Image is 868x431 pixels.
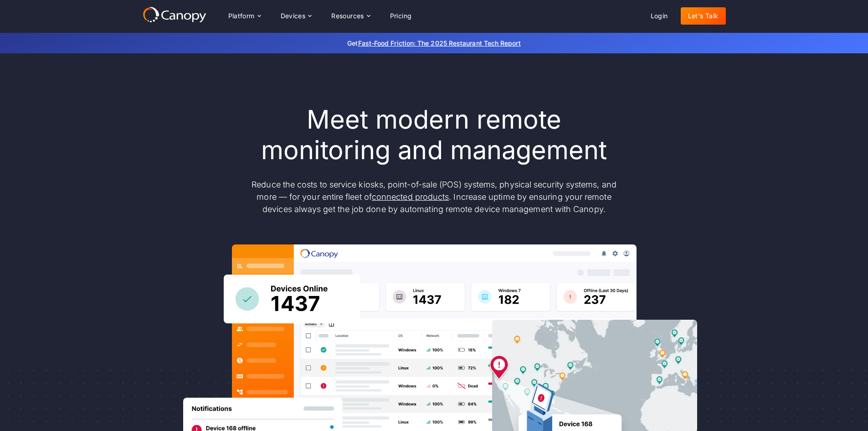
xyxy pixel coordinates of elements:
div: Resources [324,7,377,25]
img: Canopy sees how many devices are online [224,275,360,323]
a: connected products [372,192,449,202]
div: Devices [273,7,319,25]
p: Get [211,38,657,48]
div: Devices [281,13,306,19]
a: Pricing [383,7,419,25]
div: Platform [228,13,255,19]
a: Fast-Food Friction: The 2025 Restaurant Tech Report [358,39,521,47]
h1: Meet modern remote monitoring and management [243,104,626,166]
div: Platform [221,7,268,25]
div: Resources [331,13,364,19]
p: Reduce the costs to service kiosks, point-of-sale (POS) systems, physical security systems, and m... [243,178,626,215]
a: Login [643,7,675,25]
a: Let's Talk [681,7,726,25]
